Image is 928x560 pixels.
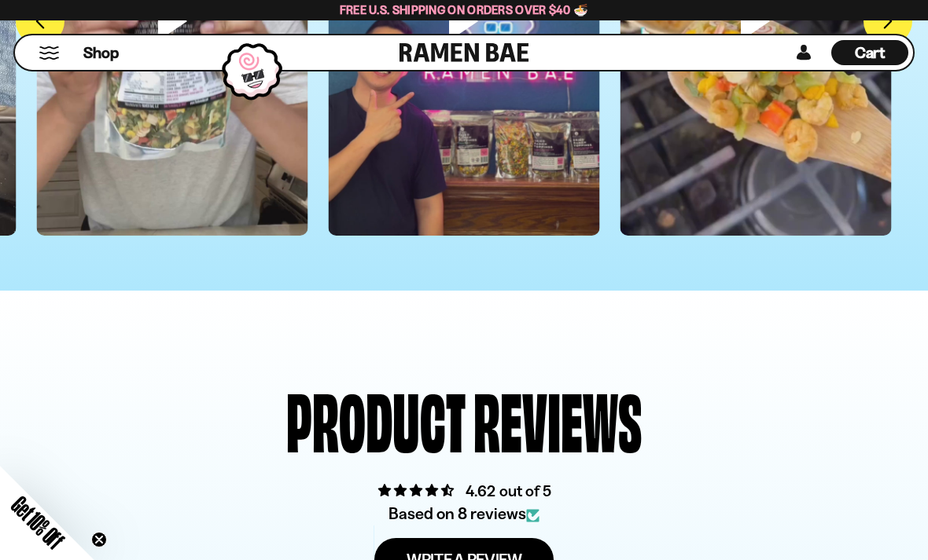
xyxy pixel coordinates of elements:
a: 4.62 out of 5 [466,481,551,500]
button: Close teaser [91,532,107,547]
a: Shop [83,40,119,65]
div: Product [286,381,466,456]
span: Cart [855,43,886,62]
a: Cart [831,35,908,70]
button: Mobile Menu Trigger [39,46,60,60]
span: Get 10% Off [7,492,68,553]
div: Reviews [473,381,642,456]
div: Based on 8 reviews [377,502,551,525]
span: Shop [83,42,119,64]
div: Average rating is 4.62 stars [377,479,551,502]
span: Free U.S. Shipping on Orders over $40 🍜 [340,2,589,17]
